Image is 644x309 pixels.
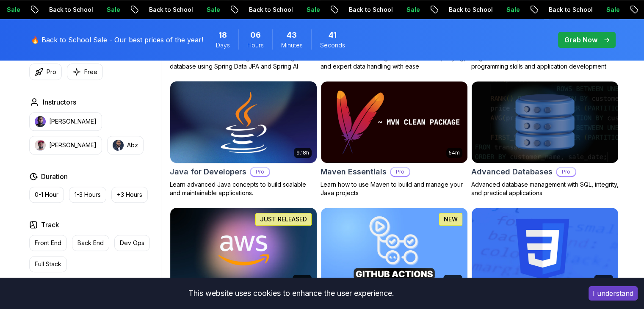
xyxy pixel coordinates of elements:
[321,166,387,178] h2: Maven Essentials
[170,81,317,198] a: Java for Developers card9.18hJava for DevelopersProLearn advanced Java concepts to build scalable...
[251,168,269,176] p: Pro
[446,276,460,283] p: 2.63h
[75,190,101,199] p: 1-3 Hours
[29,63,62,80] button: Pro
[84,68,97,76] p: Free
[29,256,67,272] button: Full Stack
[250,29,261,41] span: 6 Hours
[218,29,227,41] span: 18 Days
[72,235,109,251] button: Back End
[321,54,468,71] p: Master database management, advanced querying, and expert data handling with ease
[35,116,46,127] img: instructor img
[471,166,553,178] h2: Advanced Databases
[295,276,309,283] p: 2.73h
[49,117,97,126] p: [PERSON_NAME]
[35,260,61,268] p: Full Stack
[557,168,575,176] p: Pro
[29,112,102,131] button: instructor img[PERSON_NAME]
[398,6,426,14] p: Sale
[117,190,142,199] p: +3 Hours
[329,29,337,41] span: 41 Seconds
[471,180,619,197] p: Advanced database management with SQL, integrity, and practical applications
[472,208,618,290] img: CSS Essentials card
[287,29,297,41] span: 43 Minutes
[113,140,124,151] img: instructor img
[170,166,246,178] h2: Java for Developers
[127,141,138,149] p: Abz
[77,239,104,247] p: Back End
[321,81,468,198] a: Maven Essentials card54mMaven EssentialsProLearn how to use Maven to build and manage your Java p...
[260,215,307,223] p: JUST RELEASED
[589,286,638,301] button: Accept cookies
[564,35,597,45] p: Grab Now
[170,180,317,197] p: Learn advanced Java concepts to build scalable and maintainable applications.
[114,235,150,251] button: Dev Ops
[170,208,317,290] img: AWS for Developers card
[67,63,103,80] button: Free
[199,6,226,14] p: Sale
[444,215,458,223] p: NEW
[120,239,144,247] p: Dev Ops
[341,6,398,14] p: Back to School
[166,79,320,165] img: Java for Developers card
[471,81,619,198] a: Advanced Databases cardAdvanced DatabasesProAdvanced database management with SQL, integrity, and...
[471,54,619,71] p: Beginner-friendly Java course for essential programming skills and application development
[281,41,303,50] span: Minutes
[41,220,59,230] h2: Track
[107,136,144,154] button: instructor imgAbz
[31,35,203,45] p: 🔥 Back to School Sale - Our best prices of the year!
[29,235,67,251] button: Front End
[449,149,460,156] p: 54m
[69,187,106,203] button: 1-3 Hours
[296,149,309,156] p: 9.18h
[6,284,576,303] div: This website uses cookies to enhance the user experience.
[41,6,99,14] p: Back to School
[320,41,345,50] span: Seconds
[541,6,598,14] p: Back to School
[391,168,409,176] p: Pro
[29,136,102,154] button: instructor img[PERSON_NAME]
[598,6,625,14] p: Sale
[99,6,126,14] p: Sale
[111,187,148,203] button: +3 Hours
[247,41,264,50] span: Hours
[29,187,64,203] button: 0-1 Hour
[321,180,468,197] p: Learn how to use Maven to build and manage your Java projects
[321,81,467,163] img: Maven Essentials card
[299,6,326,14] p: Sale
[47,68,56,76] p: Pro
[41,171,68,182] h2: Duration
[241,6,299,14] p: Back to School
[498,6,525,14] p: Sale
[35,190,58,199] p: 0-1 Hour
[170,54,317,71] p: Build a CRUD API with Spring Boot and PostgreSQL database using Spring Data JPA and Spring AI
[35,239,61,247] p: Front End
[43,97,76,107] h2: Instructors
[321,208,467,290] img: CI/CD with GitHub Actions card
[597,276,611,283] p: 2.08h
[49,141,97,149] p: [PERSON_NAME]
[441,6,498,14] p: Back to School
[35,140,46,151] img: instructor img
[141,6,199,14] p: Back to School
[472,81,618,163] img: Advanced Databases card
[216,41,230,50] span: Days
